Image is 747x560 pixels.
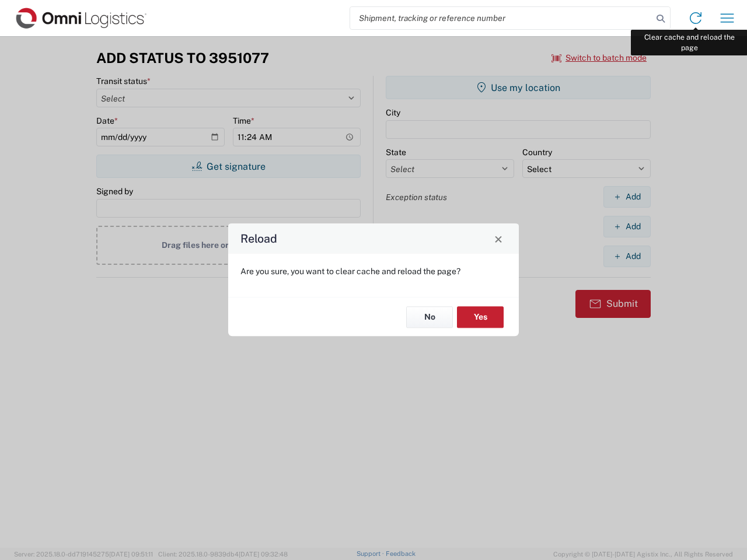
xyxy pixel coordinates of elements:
button: Close [490,230,507,247]
p: Are you sure, you want to clear cache and reload the page? [240,266,507,276]
button: No [406,306,453,328]
input: Shipment, tracking or reference number [350,7,652,29]
h4: Reload [240,230,277,247]
button: Yes [457,306,504,328]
